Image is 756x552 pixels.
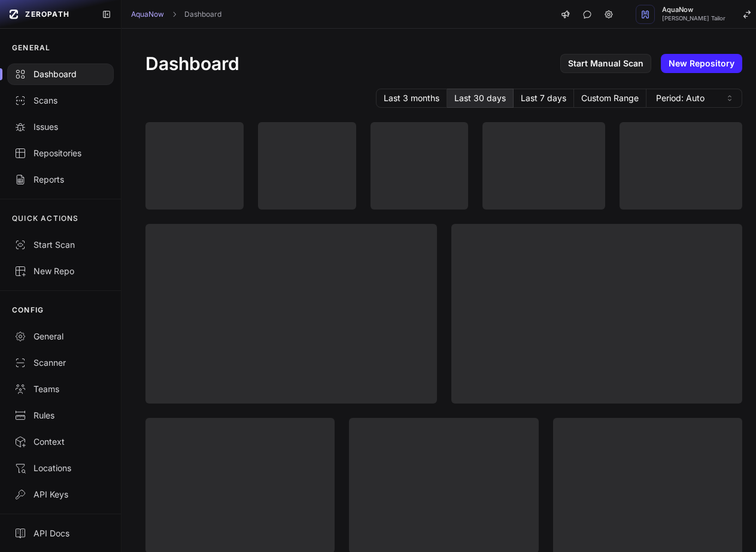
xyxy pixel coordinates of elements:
div: Rules [14,410,107,421]
button: Last 30 days [447,89,514,108]
div: Context [14,436,107,448]
p: GENERAL [12,43,50,53]
div: Reports [14,174,107,186]
h1: Dashboard [145,53,239,74]
a: ZEROPATH [5,5,92,24]
p: CONFIG [12,305,44,315]
button: Last 3 months [376,89,447,108]
div: API Docs [14,527,107,539]
a: AquaNow [131,10,164,19]
div: General [14,330,107,342]
div: Repositories [14,147,107,159]
div: Issues [14,121,107,133]
div: Scanner [14,357,107,369]
div: Start Scan [14,239,107,251]
div: Locations [14,462,107,474]
div: API Keys [14,489,107,501]
a: Dashboard [184,10,221,19]
p: QUICK ACTIONS [12,214,79,223]
span: AquaNow [662,7,725,13]
div: Scans [14,95,107,107]
span: [PERSON_NAME] Tailor [662,16,725,22]
a: Start Manual Scan [560,54,651,73]
div: Dashboard [14,68,107,80]
button: Custom Range [574,89,646,108]
span: ZEROPATH [25,10,69,19]
div: Teams [14,383,107,395]
svg: chevron right, [170,10,178,19]
button: Last 7 days [514,89,574,108]
div: New Repo [14,265,107,277]
nav: breadcrumb [131,10,221,19]
a: New Repository [661,54,742,73]
svg: caret sort, [725,93,734,103]
span: Period: Auto [656,92,705,104]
